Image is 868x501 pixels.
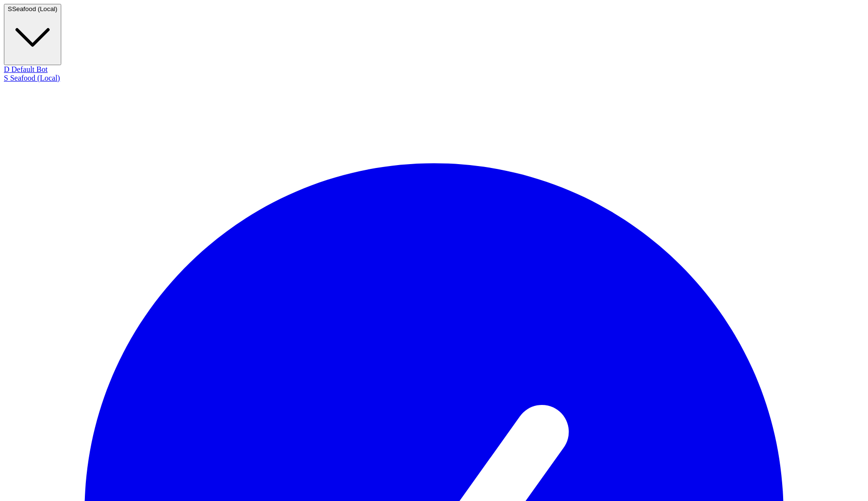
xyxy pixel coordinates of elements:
span: Seafood (Local) [12,5,57,13]
span: D [4,65,10,73]
button: SSeafood (Local) [4,4,61,65]
div: Default Bot [4,65,864,74]
div: Seafood (Local) [4,74,864,83]
span: S [4,74,8,82]
span: S [8,5,12,13]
